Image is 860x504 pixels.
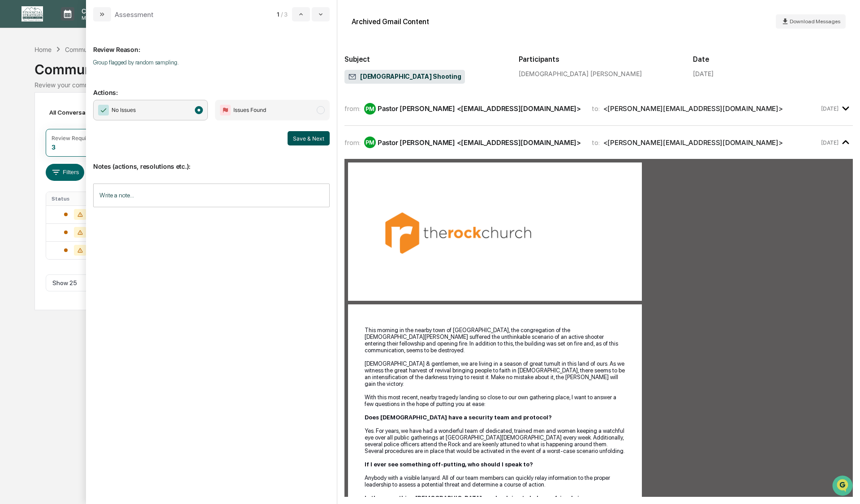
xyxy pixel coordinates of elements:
p: Notes (actions, resolutions etc.): [93,152,330,170]
div: 3 [52,143,56,151]
span: • [74,146,77,153]
div: Review Required [52,135,95,141]
button: Start new chat [152,71,163,82]
div: <[PERSON_NAME][EMAIL_ADDRESS][DOMAIN_NAME]> [603,138,783,147]
span: [PERSON_NAME] [28,146,73,153]
span: Attestations [74,183,111,192]
span: If I ever see something off-putting, who should I speak to? [365,461,533,468]
span: Issues Found [233,106,266,115]
button: Filters [46,164,85,181]
p: How can we help? [9,19,163,33]
button: Download Messages [776,14,846,29]
span: 1 [277,11,279,18]
img: Jack Rasmussen [9,113,23,128]
div: 🖐️ [9,184,16,191]
div: We're offline, we'll be back soon [40,77,127,85]
a: 🔎Data Lookup [5,196,60,213]
h2: Participants [519,55,679,64]
button: See all [139,98,163,108]
div: [DEMOGRAPHIC_DATA] [PERSON_NAME] [519,70,679,77]
p: Manage Tasks [74,15,120,21]
span: from: [344,138,361,147]
span: [DEMOGRAPHIC_DATA] & gentlemen, we are living in a season of great tumult in this land of ours. A... [365,360,625,387]
p: Review Reason: [93,35,330,53]
span: Yes. For years, we have had a wonderful team of dedicated, trained men and women keeping a watchf... [365,427,625,454]
div: Start new chat [40,68,147,77]
span: / 3 [281,11,290,18]
div: Pastor [PERSON_NAME] <[EMAIL_ADDRESS][DOMAIN_NAME]> [378,138,581,147]
span: from: [344,104,361,113]
a: 🖐️Preclearance [5,179,61,196]
img: 1746055101610-c473b297-6a78-478c-a979-82029cc54cd1 [18,146,25,154]
span: Anybody with a visible lanyard. All of our team members can quickly relay information to the prop... [365,474,610,488]
a: Powered byPylon [63,222,108,229]
span: [PERSON_NAME] [28,122,73,129]
div: Home [34,46,52,53]
div: Archived Gmail Content [352,17,429,26]
a: 🗄️Attestations [61,179,115,196]
img: 1746055101610-c473b297-6a78-478c-a979-82029cc54cd1 [9,68,25,85]
time: Sunday, September 28, 2025 at 2:03:02 PM [821,139,838,146]
span: This morning in the nearby town of [GEOGRAPHIC_DATA], the congregation of the [DEMOGRAPHIC_DATA][... [365,327,618,354]
span: With this most recent, nearby tragedy landing so close to our own gathering place, I want to answ... [365,394,616,407]
img: logo [21,6,43,21]
span: to: [592,138,600,147]
time: Sunday, September 28, 2025 at 2:03:01 PM [821,105,838,112]
span: No Issues [112,106,136,115]
span: Pylon [89,222,108,229]
img: 1746055101610-c473b297-6a78-478c-a979-82029cc54cd1 [18,122,25,129]
span: Preclearance [18,183,58,192]
div: Communications Archive [65,46,138,53]
span: Download Messages [790,18,840,25]
img: Flag [220,105,231,115]
span: to: [592,104,600,113]
iframe: Open customer support [831,474,856,499]
button: Save & Next [288,131,330,145]
div: Review your communication records across channels [34,81,826,89]
div: PM [364,103,376,115]
div: <[PERSON_NAME][EMAIL_ADDRESS][DOMAIN_NAME]> [603,104,783,113]
span: [DATE] [79,146,98,153]
div: All Conversations [46,105,113,120]
h2: Date [693,55,853,64]
div: [DATE] [693,70,714,77]
span: [DATE] [79,122,98,129]
p: Calendar [74,7,120,15]
div: Assessment [115,10,154,19]
div: Pastor [PERSON_NAME] <[EMAIL_ADDRESS][DOMAIN_NAME]> [378,104,581,113]
span: Does [DEMOGRAPHIC_DATA] have a security team and protocol? [365,414,552,421]
img: 8933085812038_c878075ebb4cc5468115_72.jpg [19,68,35,85]
th: Status [46,192,105,205]
div: Past conversations [9,99,60,107]
img: Checkmark [98,105,109,115]
span: • [74,122,77,129]
h2: Subject [344,55,504,64]
div: 🔎 [9,201,16,208]
p: Group flagged by random sampling. [93,59,330,66]
span: Data Lookup [18,200,56,209]
img: Jack Rasmussen [9,137,23,152]
span: [DEMOGRAPHIC_DATA] Shooting [348,73,461,81]
p: Actions: [93,78,330,96]
div: PM [364,137,376,148]
div: Communications Archive [34,54,826,77]
div: 🗄️ [65,184,72,191]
